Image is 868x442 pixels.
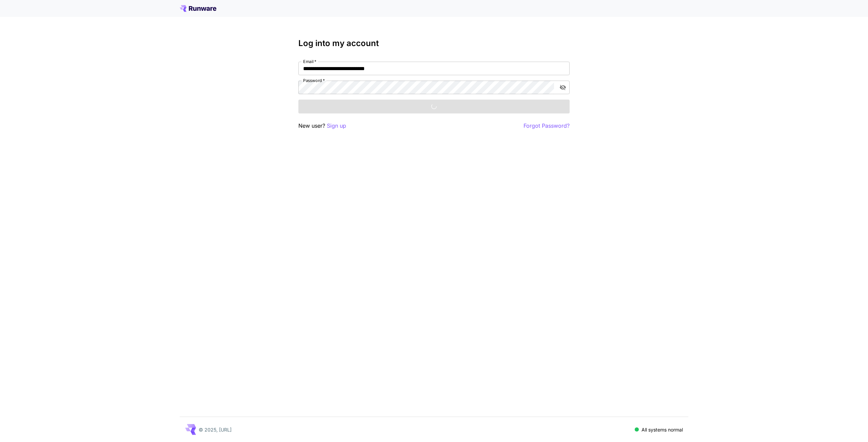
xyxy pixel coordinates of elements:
[327,122,346,130] button: Sign up
[524,122,570,130] button: Forgot Password?
[557,81,569,93] button: toggle password visibility
[199,426,232,433] p: © 2025, [URL]
[303,59,316,64] label: Email
[642,426,683,433] p: All systems normal
[298,39,570,48] h3: Log into my account
[298,122,346,130] p: New user?
[303,78,325,83] label: Password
